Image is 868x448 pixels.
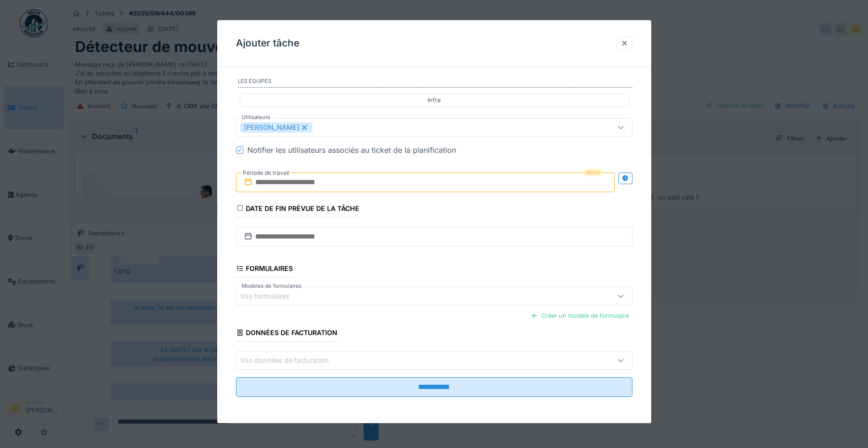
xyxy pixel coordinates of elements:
[242,168,290,178] label: Période de travail
[526,309,632,322] div: Créer un modèle de formulaire
[236,202,360,217] div: Date de fin prévue de la tâche
[236,37,299,49] h3: Ajouter tâche
[240,122,312,133] div: [PERSON_NAME]
[240,113,272,121] label: Utilisateurs
[584,169,602,176] div: Requis
[247,144,456,156] div: Notifier les utilisateurs associés au ticket de la planification
[236,326,338,342] div: Données de facturation
[238,77,632,88] label: Les équipes
[236,261,293,277] div: Formulaires
[240,355,342,366] div: Vos données de facturation
[240,291,303,301] div: Vos formulaires
[240,282,304,290] label: Modèles de formulaires
[427,96,441,105] div: Infra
